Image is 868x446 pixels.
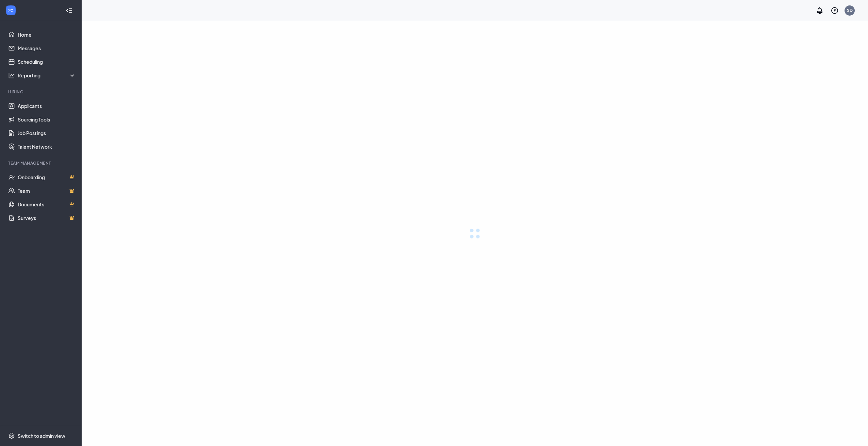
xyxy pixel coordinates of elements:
a: DocumentsCrown [18,198,76,211]
a: SurveysCrown [18,211,76,225]
a: Talent Network [18,140,76,153]
div: Switch to admin view [18,432,65,439]
a: Applicants [18,99,76,113]
svg: Notifications [816,6,824,15]
a: Sourcing Tools [18,113,76,126]
a: TeamCrown [18,184,76,198]
a: Job Postings [18,126,76,140]
svg: Analysis [8,72,15,79]
div: Team Management [8,160,74,166]
div: Hiring [8,89,74,95]
a: Scheduling [18,55,76,69]
svg: WorkstreamLogo [7,7,14,14]
svg: Settings [8,432,15,439]
svg: Collapse [66,7,72,14]
a: Messages [18,41,76,55]
div: Reporting [18,72,76,79]
a: Home [18,28,76,41]
a: OnboardingCrown [18,170,76,184]
div: SD [847,7,853,13]
svg: QuestionInfo [831,6,839,15]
